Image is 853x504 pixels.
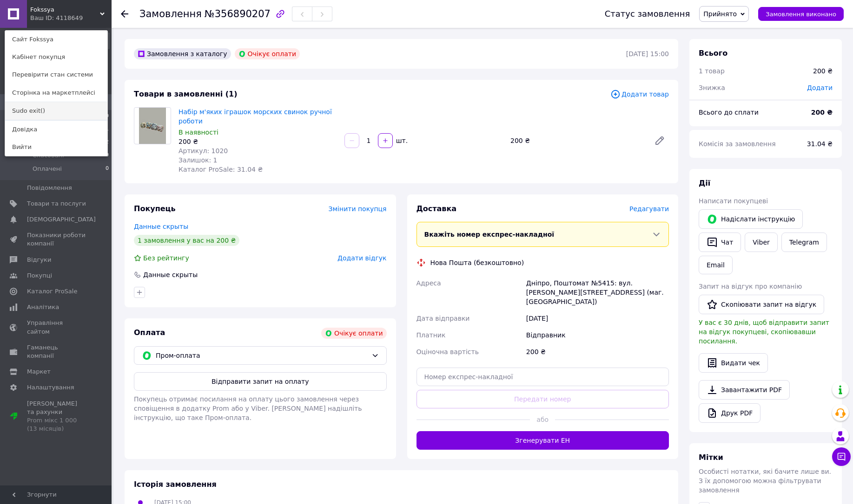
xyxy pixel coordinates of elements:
[813,66,833,76] div: 200 ₴
[156,350,368,361] span: Пром-оплата
[745,233,777,252] a: Viber
[699,468,831,494] span: Особисті нотатки, які бачите лише ви. З їх допомогою можна фільтрувати замовлення
[321,328,387,339] div: Очікує оплати
[179,108,332,125] a: Набір м'яких іграшок морских свинок ручної роботи
[699,179,710,187] span: Дії
[394,136,409,145] div: шт.
[417,315,470,322] span: Дата відправки
[424,231,555,238] span: Вкажіть номер експрес-накладної
[758,7,844,21] button: Замовлення виконано
[699,67,725,75] span: 1 товар
[699,283,802,290] span: Запит на відгук про компанію
[811,109,833,116] b: 200 ₴
[134,395,362,421] span: Покупець отримає посилання на оплату цього замовлення через сповіщення в додатку Prom або у Viber...
[329,205,387,213] span: Змінити покупця
[27,256,51,264] span: Відгуки
[106,165,109,173] span: 0
[5,84,107,102] a: Сторінка на маркетплейсі
[699,295,824,314] button: Скопіювати запит на відгук
[139,8,202,19] span: Замовлення
[205,8,271,19] span: №356890207
[417,348,479,355] span: Оціночна вартість
[27,303,59,311] span: Аналітика
[5,66,107,84] a: Перевірити стан системи
[179,137,337,146] div: 200 ₴
[832,447,851,466] button: Чат з покупцем
[27,231,86,248] span: Показники роботи компанії
[179,166,263,173] span: Каталог ProSale: 31.04 ₴
[417,279,441,287] span: Адреса
[699,403,760,423] a: Друк PDF
[417,431,669,450] button: Згенерувати ЕН
[626,50,669,58] time: [DATE] 15:00
[699,84,725,91] span: Знижка
[807,140,833,148] span: 31.04 ₴
[5,121,107,138] a: Довідка
[650,131,669,150] a: Редагувати
[524,343,671,360] div: 200 ₴
[699,319,829,345] span: У вас є 30 днів, щоб відправити запит на відгук покупцеві, скопіювавши посилання.
[134,90,238,98] span: Товари в замовленні (1)
[27,368,51,376] span: Маркет
[629,205,669,213] span: Редагувати
[143,254,189,262] span: Без рейтингу
[524,327,671,343] div: Відправник
[5,31,107,48] a: Сайт Fokssya
[5,48,107,66] a: Кабінет покупця
[27,416,86,433] div: Prom мікс 1 000 (13 місяців)
[699,140,776,148] span: Комісія за замовлення
[27,383,74,392] span: Налаштування
[134,204,176,213] span: Покупець
[27,215,96,224] span: [DEMOGRAPHIC_DATA]
[610,89,669,99] span: Додати товар
[27,287,77,296] span: Каталог ProSale
[524,310,671,327] div: [DATE]
[699,353,768,373] button: Видати чек
[134,235,239,246] div: 1 замовлення у вас на 200 ₴
[134,480,217,489] span: Історія замовлення
[179,129,218,136] span: В наявності
[699,209,803,229] button: Надіслати інструкцію
[179,147,228,155] span: Артикул: 1020
[417,368,669,386] input: Номер експрес-накладної
[33,165,62,173] span: Оплачені
[134,48,231,59] div: Замовлення з каталогу
[27,184,72,192] span: Повідомлення
[428,258,527,267] div: Нова Пошта (безкоштовно)
[337,254,386,262] span: Додати відгук
[27,400,86,433] span: [PERSON_NAME] та рахунки
[524,275,671,310] div: Дніпро, Поштомат №5415: вул. [PERSON_NAME][STREET_ADDRESS] (маг. [GEOGRAPHIC_DATA])
[699,49,727,58] span: Всього
[30,6,100,14] span: Fokssya
[27,319,86,336] span: Управління сайтом
[27,200,86,208] span: Товари та послуги
[699,197,768,205] span: Написати покупцеві
[699,109,759,116] span: Всього до сплати
[134,223,188,230] a: Данные скрыты
[235,48,300,59] div: Очікує оплати
[766,11,836,18] span: Замовлення виконано
[179,156,218,164] span: Залишок: 1
[530,415,555,424] span: або
[142,270,198,279] div: Данные скрыты
[27,271,52,280] span: Покупці
[699,233,741,252] button: Чат
[134,328,165,337] span: Оплата
[134,372,387,391] button: Відправити запит на оплату
[27,343,86,360] span: Гаманець компанії
[699,256,733,274] button: Email
[139,108,166,144] img: Набір м'яких іграшок морских свинок ручної роботи
[417,204,457,213] span: Доставка
[5,102,107,120] a: Sudo exit()
[605,9,690,19] div: Статус замовлення
[507,134,647,147] div: 200 ₴
[121,9,128,19] div: Повернутися назад
[699,453,723,462] span: Мітки
[5,138,107,156] a: Вийти
[417,331,446,339] span: Платник
[703,10,737,18] span: Прийнято
[699,380,790,400] a: Завантажити PDF
[781,233,827,252] a: Telegram
[807,84,833,91] span: Додати
[30,14,69,22] div: Ваш ID: 4118649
